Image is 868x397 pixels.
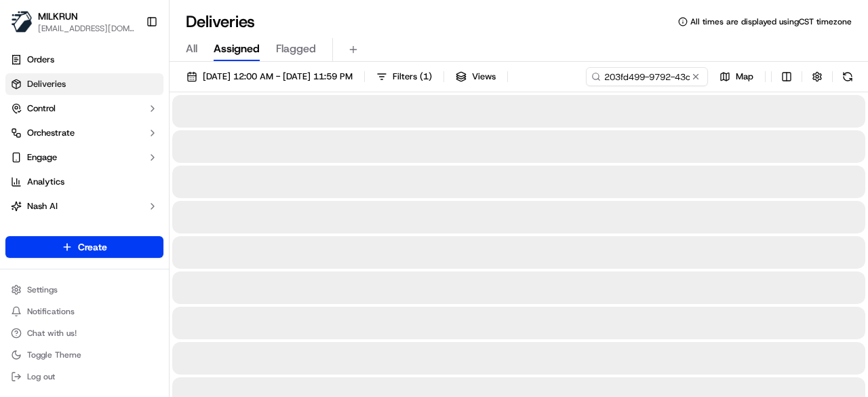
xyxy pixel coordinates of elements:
[5,73,163,95] a: Deliveries
[27,151,57,164] span: Engage
[420,71,432,83] span: ( 1 )
[586,67,708,86] input: Type to search
[472,71,496,83] span: Views
[5,122,163,144] button: Orchestrate
[27,225,92,237] span: Product Catalog
[27,306,75,317] span: Notifications
[5,236,163,258] button: Create
[713,67,759,86] button: Map
[27,78,66,90] span: Deliveries
[5,280,163,299] button: Settings
[450,67,502,86] button: Views
[5,345,163,364] button: Toggle Theme
[276,41,316,57] span: Flagged
[5,324,163,343] button: Chat with us!
[393,71,432,83] span: Filters
[27,54,54,66] span: Orders
[5,195,163,217] button: Nash AI
[38,10,78,23] button: MILKRUN
[27,102,56,115] span: Control
[186,41,197,57] span: All
[5,5,140,38] button: MILKRUNMILKRUN[EMAIL_ADDRESS][DOMAIN_NAME]
[5,302,163,321] button: Notifications
[186,11,255,33] h1: Deliveries
[180,67,359,86] button: [DATE] 12:00 AM - [DATE] 11:59 PM
[370,67,438,86] button: Filters(1)
[38,23,135,34] button: [EMAIL_ADDRESS][DOMAIN_NAME]
[27,349,81,360] span: Toggle Theme
[5,171,163,193] a: Analytics
[27,200,58,212] span: Nash AI
[736,71,753,83] span: Map
[27,127,75,139] span: Orchestrate
[5,98,163,119] button: Control
[5,147,163,168] button: Engage
[203,71,353,83] span: [DATE] 12:00 AM - [DATE] 11:59 PM
[690,16,852,27] span: All times are displayed using CST timezone
[5,220,163,242] a: Product Catalog
[214,41,260,57] span: Assigned
[11,11,33,33] img: MILKRUN
[5,49,163,71] a: Orders
[27,328,77,339] span: Chat with us!
[27,371,55,382] span: Log out
[27,284,58,295] span: Settings
[27,176,64,188] span: Analytics
[838,67,857,86] button: Refresh
[78,240,107,254] span: Create
[5,367,163,386] button: Log out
